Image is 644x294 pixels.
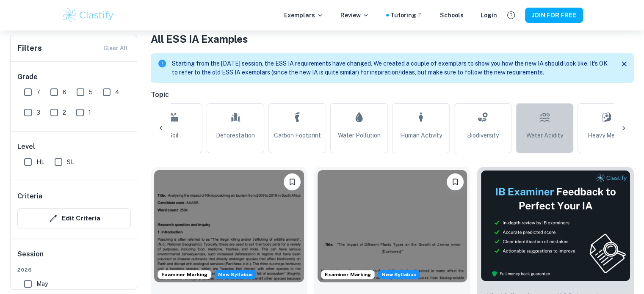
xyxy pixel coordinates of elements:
[158,271,211,278] span: Examiner Marking
[17,42,42,54] h6: Filters
[215,270,256,279] span: New Syllabus
[63,88,66,97] span: 6
[340,11,369,20] p: Review
[481,11,497,20] a: Login
[172,59,611,77] p: Starting from the [DATE] session, the ESS IA requirements have changed. We created a couple of ex...
[17,266,131,274] span: 2026
[63,108,66,117] span: 2
[67,157,74,167] span: SL
[467,131,499,140] span: Biodiversity
[526,131,563,140] span: Water Acidity
[284,11,323,20] p: Exemplars
[481,170,630,281] img: Thumbnail
[588,131,625,140] span: Heavy Metals
[17,72,131,82] h6: Grade
[378,270,420,279] span: New Syllabus
[284,173,301,190] button: Please log in to bookmark exemplars
[400,131,442,140] span: Human Activity
[36,279,48,289] span: May
[618,58,630,70] button: Close
[215,270,256,279] div: Starting from the May 2026 session, the ESS IA requirements have changed. We created this exempla...
[36,88,40,97] span: 7
[36,157,44,167] span: HL
[525,8,583,23] button: JOIN FOR FREE
[169,131,179,140] span: Soil
[321,271,374,278] span: Examiner Marking
[115,88,119,97] span: 4
[151,90,634,100] h6: Topic
[274,131,321,140] span: Carbon Footprint
[17,191,42,201] h6: Criteria
[89,88,93,97] span: 5
[504,8,518,22] button: Help and Feedback
[318,170,467,282] img: ESS IA example thumbnail: How do fumes from varied non-degradable
[216,131,255,140] span: Deforestation
[17,142,131,152] h6: Level
[378,270,420,279] div: Starting from the May 2026 session, the ESS IA requirements have changed. We created this exempla...
[88,108,91,117] span: 1
[17,208,131,228] button: Edit Criteria
[447,173,464,190] button: Please log in to bookmark exemplars
[390,11,423,20] a: Tutoring
[338,131,381,140] span: Water Pollution
[61,7,115,24] img: Clastify logo
[151,31,634,47] h1: All ESS IA Examples
[17,249,131,266] h6: Session
[154,170,304,282] img: ESS IA example thumbnail: How does the increase in rhinoceros (Dic
[36,108,40,117] span: 3
[440,11,464,20] a: Schools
